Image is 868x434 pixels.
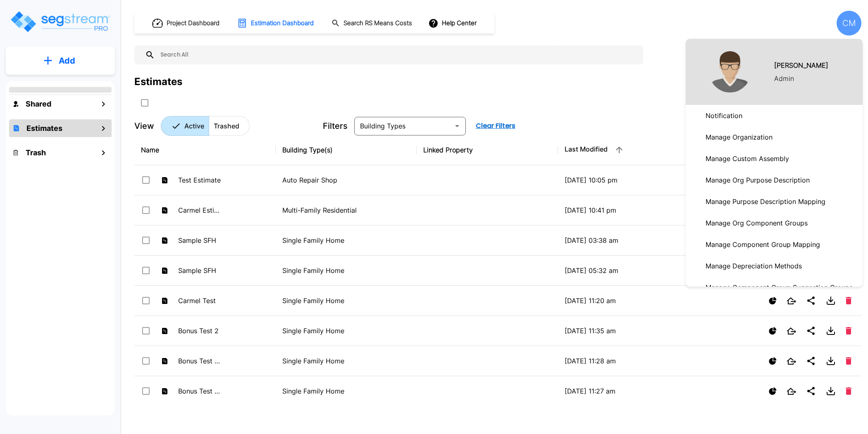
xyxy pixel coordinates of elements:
[702,150,792,167] p: Manage Custom Assembly
[702,172,813,188] p: Manage Org Purpose Description
[709,51,751,92] img: Carmel Matunog
[702,107,746,124] p: Notification
[774,60,828,70] h1: [PERSON_NAME]
[702,215,811,231] p: Manage Org Component Groups
[702,193,829,210] p: Manage Purpose Description Mapping
[702,258,805,274] p: Manage Depreciation Methods
[702,279,856,296] p: Manage Component Group Suggestion Groups
[702,236,823,253] p: Manage Component Group Mapping
[774,74,794,83] p: Admin
[702,129,776,145] p: Manage Organization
